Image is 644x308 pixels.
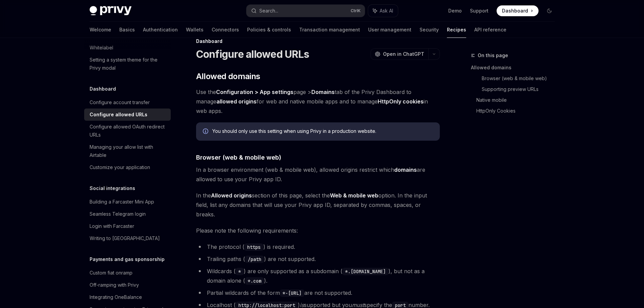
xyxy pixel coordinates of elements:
a: Configure allowed OAuth redirect URLs [84,121,171,141]
a: Seamless Telegram login [84,208,171,220]
span: Ask AI [380,7,393,14]
a: Setting a system theme for the Privy modal [84,54,171,74]
li: Partial wildcards of the form are not supported. [196,288,440,298]
a: Configure account transfer [84,96,171,109]
strong: Allowed origins [211,192,252,199]
div: Login with Farcaster [90,222,134,230]
a: Policies & controls [247,22,291,38]
a: Browser (web & mobile web) [482,73,560,84]
a: Support [470,7,488,14]
span: In a browser environment (web & mobile web), allowed origins restrict which are allowed to use yo... [196,165,440,184]
button: Ask AI [368,5,398,17]
a: Writing to [GEOGRAPHIC_DATA] [84,232,171,244]
a: Welcome [90,22,111,38]
a: Building a Farcaster Mini App [84,196,171,208]
a: Dashboard [497,5,539,16]
strong: domains [394,166,417,173]
img: dark logo [90,6,132,16]
code: https [244,243,263,251]
a: HttpOnly Cookies [476,105,560,116]
strong: Web & mobile web [330,192,378,199]
h5: Payments and gas sponsorship [90,255,165,263]
span: Browser (web & mobile web) [196,153,281,162]
a: Native mobile [476,95,560,105]
span: In the section of this page, select the option. In the input field, list any domains that will us... [196,191,440,219]
a: API reference [474,22,506,38]
a: Supporting preview URLs [482,84,560,95]
a: Transaction management [299,22,360,38]
div: Search... [259,7,278,15]
code: /path [245,256,264,263]
code: *.[DOMAIN_NAME] [342,268,388,275]
li: Wildcards ( ) are only supported as a subdomain ( ), but not as a domain alone ( ). [196,266,440,285]
h5: Dashboard [90,85,116,93]
span: Open in ChatGPT [383,51,424,57]
span: Allowed domains [196,71,260,82]
div: Configure account transfer [90,98,150,106]
span: Ctrl K [351,8,361,14]
a: User management [368,22,411,38]
div: Seamless Telegram login [90,210,146,218]
li: The protocol ( ) is required. [196,242,440,252]
h1: Configure allowed URLs [196,48,309,60]
a: Login with Farcaster [84,220,171,232]
div: You should only use this setting when using Privy in a production website. [212,128,433,135]
span: Dashboard [502,7,528,14]
a: Security [420,22,439,38]
div: Customize your application [90,163,150,171]
a: Demo [448,7,462,14]
code: *-[URL] [280,289,304,297]
a: Wallets [186,22,204,38]
div: Writing to [GEOGRAPHIC_DATA] [90,234,160,242]
a: Configure allowed URLs [84,109,171,121]
div: Off-ramping with Privy [90,281,139,289]
h5: Social integrations [90,184,135,192]
a: Allowed domains [471,62,560,73]
div: Custom fiat onramp [90,269,133,277]
code: *.com [245,277,264,285]
a: Integrating OneBalance [84,291,171,303]
span: Please note the following requirements: [196,226,440,235]
button: Search...CtrlK [246,5,365,17]
button: Open in ChatGPT [371,48,428,60]
a: Customize your application [84,161,171,173]
div: Building a Farcaster Mini App [90,198,154,206]
a: Authentication [143,22,178,38]
li: Trailing paths ( ) are not supported. [196,254,440,264]
div: Setting a system theme for the Privy modal [90,56,167,72]
a: Basics [119,22,135,38]
a: Managing your allow list with Airtable [84,141,171,161]
div: Managing your allow list with Airtable [90,143,167,159]
div: Dashboard [196,38,440,45]
div: Configure allowed URLs [90,111,147,119]
a: Recipes [447,22,466,38]
a: Connectors [212,22,239,38]
strong: allowed origins [216,98,257,105]
div: Configure allowed OAuth redirect URLs [90,123,167,139]
strong: HttpOnly cookies [378,98,424,105]
strong: Domains [311,89,335,95]
a: Custom fiat onramp [84,267,171,279]
button: Toggle dark mode [544,5,555,16]
strong: Configuration > App settings [216,89,293,95]
span: On this page [478,51,508,60]
div: Integrating OneBalance [90,293,142,301]
svg: Info [203,128,210,135]
span: Use the page > tab of the Privy Dashboard to manage for web and native mobile apps and to manage ... [196,87,440,116]
a: Off-ramping with Privy [84,279,171,291]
